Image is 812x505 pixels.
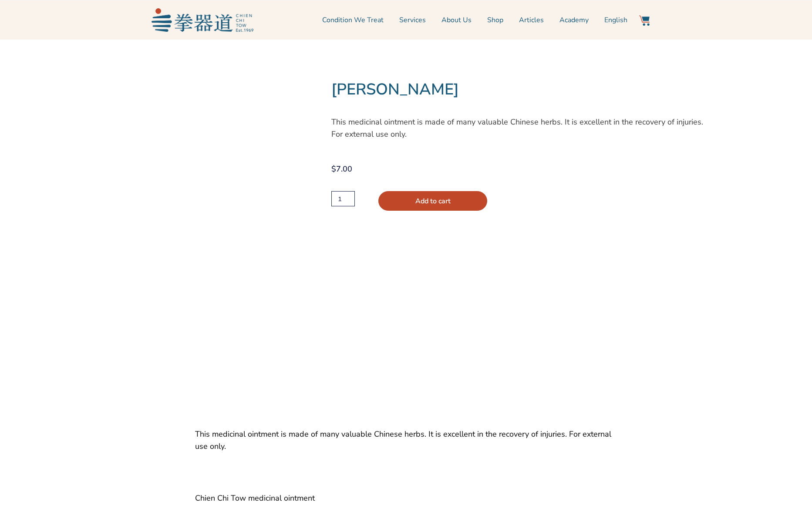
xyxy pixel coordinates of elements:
[258,9,628,31] nav: Menu
[331,164,336,174] span: $
[604,15,627,25] span: English
[519,9,544,31] a: Articles
[639,15,650,26] img: Website Icon-03
[195,493,315,503] span: Chien Chi Tow medicinal ointment
[322,9,384,31] a: Condition We Treat
[378,191,487,211] button: Add to cart
[441,9,472,31] a: About Us
[195,429,611,451] span: This medicinal ointment is made of many valuable Chinese herbs. It is excellent in the recovery o...
[604,9,627,31] a: English
[399,9,426,31] a: Services
[331,117,703,139] span: This medicinal ointment is made of many valuable Chinese herbs. It is excellent in the recovery o...
[331,80,705,99] h1: [PERSON_NAME]
[559,9,589,31] a: Academy
[331,191,355,206] input: Product quantity
[331,164,352,174] bdi: 7.00
[487,9,503,31] a: Shop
